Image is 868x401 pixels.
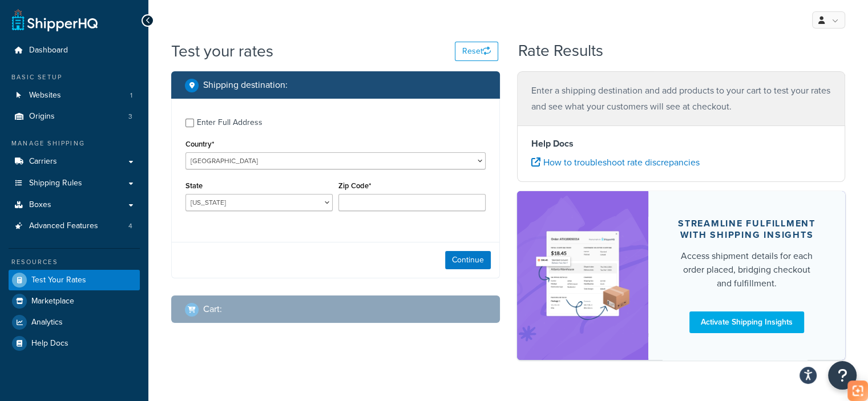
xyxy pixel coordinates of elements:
[9,195,140,216] a: Boxes
[29,221,98,231] span: Advanced Features
[9,139,140,148] div: Manage Shipping
[29,200,51,210] span: Boxes
[197,115,263,131] div: Enter Full Address
[130,91,132,100] span: 1
[185,119,194,127] input: Enter Full Address
[9,106,140,127] a: Origins3
[9,312,140,333] a: Analytics
[9,72,140,82] div: Basic Setup
[29,112,55,121] span: Origins
[676,249,818,290] div: Access shipment details for each order placed, bridging checkout and fulfillment.
[203,304,222,314] h2: Cart :
[531,156,700,169] a: How to troubleshoot rate discrepancies
[9,257,140,267] div: Resources
[9,85,140,106] a: Websites1
[9,85,140,106] li: Websites
[9,151,140,172] a: Carriers
[9,333,140,354] a: Help Docs
[455,42,498,61] button: Reset
[31,339,68,349] span: Help Docs
[531,83,831,115] p: Enter a shipping destination and add products to your cart to test your rates and see what your c...
[9,173,140,194] a: Shipping Rules
[171,40,273,62] h1: Test your rates
[185,181,203,190] label: State
[31,276,86,285] span: Test Your Rates
[203,80,288,90] h2: Shipping destination :
[518,42,603,60] h2: Rate Results
[128,112,132,121] span: 3
[29,179,82,188] span: Shipping Rules
[9,40,140,61] a: Dashboard
[531,137,831,151] h4: Help Docs
[9,270,140,290] a: Test Your Rates
[31,318,63,327] span: Analytics
[689,311,804,333] a: Activate Shipping Insights
[128,221,132,231] span: 4
[29,91,61,100] span: Websites
[9,106,140,127] li: Origins
[29,46,68,55] span: Dashboard
[9,216,140,237] a: Advanced Features4
[534,208,631,343] img: feature-image-si-e24932ea9b9fcd0ff835db86be1ff8d589347e8876e1638d903ea230a36726be.png
[445,251,491,269] button: Continue
[31,297,74,306] span: Marketplace
[185,140,214,148] label: Country*
[29,157,57,167] span: Carriers
[828,361,857,390] button: Open Resource Center
[338,181,371,190] label: Zip Code*
[676,218,818,241] div: Streamline Fulfillment with Shipping Insights
[9,216,140,237] li: Advanced Features
[9,291,140,311] a: Marketplace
